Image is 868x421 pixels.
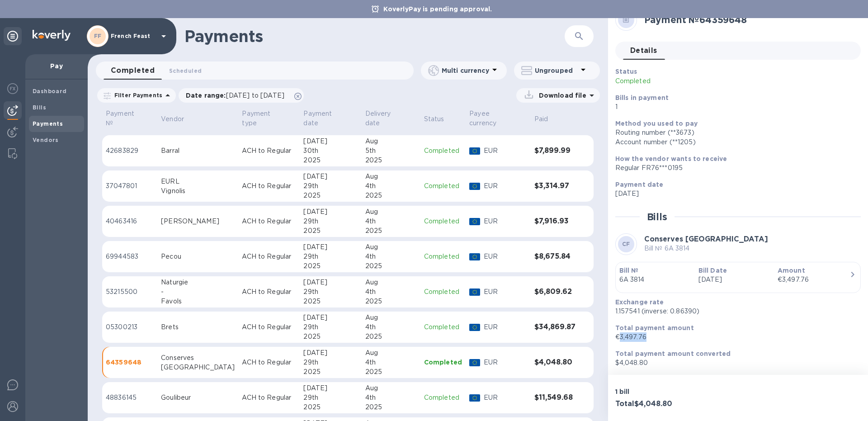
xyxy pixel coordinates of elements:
div: Aug [365,137,417,146]
b: How the vendor wants to receive [615,155,727,162]
b: Dashboard [33,88,67,95]
p: Status [424,114,444,124]
p: 40463416 [106,217,154,226]
b: Bill № [619,267,639,274]
p: EUR [484,358,527,367]
div: 2025 [365,226,417,236]
div: Pecou [161,252,235,261]
div: 4th [365,322,417,332]
img: Logo [33,30,71,41]
p: ACH to Regular [242,146,296,156]
b: Method you used to pay [615,120,698,127]
div: 29th [303,217,358,226]
h2: Bills [647,211,667,222]
span: Status [424,114,456,124]
div: 2025 [303,226,358,236]
p: EUR [484,322,527,332]
p: ACH to Regular [242,252,296,261]
div: Barral [161,146,235,156]
img: Foreign exchange [7,83,18,94]
b: Vendors [33,137,59,143]
div: Aug [365,172,417,181]
div: 2025 [303,332,358,341]
p: $4,048.80 [615,358,854,368]
div: Goulibeur [161,393,235,402]
div: 5th [365,146,417,156]
div: Aug [365,383,417,393]
p: 1 [615,102,854,112]
div: [DATE] [303,137,358,146]
div: Aug [365,207,417,217]
div: 4th [365,181,417,191]
p: 53215500 [106,287,154,297]
div: - [161,287,235,297]
div: €3,497.76 [778,275,849,284]
div: Regular FR76***0195 [615,163,854,173]
p: Multi currency [442,66,489,75]
p: ACH to Regular [242,217,296,226]
p: Payment type [242,109,284,128]
div: Account number (**1205) [615,137,854,147]
p: Paid [534,114,548,124]
div: 4th [365,393,417,402]
b: Payments [33,120,63,127]
p: ACH to Regular [242,393,296,402]
b: CF [622,241,630,247]
div: 2025 [365,191,417,200]
h3: $3,314.97 [534,182,576,190]
div: [DATE] [303,172,358,181]
p: Delivery date [365,109,405,128]
p: EUR [484,252,527,261]
p: 1.157541 (inverse: 0.86390) [615,307,854,316]
p: French Feast [111,33,156,39]
b: Total payment amount converted [615,350,731,357]
p: Payment date [303,109,346,128]
div: 29th [303,287,358,297]
p: EUR [484,181,527,191]
div: [DATE] [303,313,358,322]
div: 2025 [303,261,358,271]
div: 4th [365,358,417,367]
p: KoverlyPay is pending approval. [379,5,497,14]
div: Aug [365,242,417,252]
p: 48836145 [106,393,154,402]
div: 29th [303,358,358,367]
div: 29th [303,181,358,191]
b: Amount [778,267,805,274]
div: Brets [161,322,235,332]
h2: Payment № 64359648 [644,14,854,25]
p: ACH to Regular [242,322,296,332]
span: Scheduled [169,66,202,76]
span: Paid [534,114,560,124]
p: Completed [424,358,462,367]
span: Vendor [161,114,196,124]
div: 2025 [365,332,417,341]
h3: Total $4,048.80 [615,400,735,408]
p: 69944583 [106,252,154,261]
h1: Payments [184,27,512,46]
p: Completed [424,322,462,332]
div: 2025 [365,367,417,377]
div: 2025 [365,297,417,306]
div: 2025 [365,261,417,271]
div: 4th [365,217,417,226]
p: Payment № [106,109,142,128]
div: 2025 [303,297,358,306]
div: [DATE] [303,348,358,358]
b: Bills [33,104,46,111]
p: Payee currency [469,109,515,128]
div: [PERSON_NAME] [161,217,235,226]
div: [DATE] [303,278,358,287]
h3: $7,916.93 [534,217,576,226]
p: EUR [484,287,527,297]
p: Completed [615,76,774,86]
div: Aug [365,278,417,287]
div: 2025 [365,402,417,412]
div: Vignolis [161,186,235,196]
p: Download file [535,91,586,100]
div: 29th [303,393,358,402]
h3: $6,809.62 [534,288,576,296]
b: Payment date [615,181,664,188]
div: Unpin categories [4,27,22,45]
div: [DATE] [303,207,358,217]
